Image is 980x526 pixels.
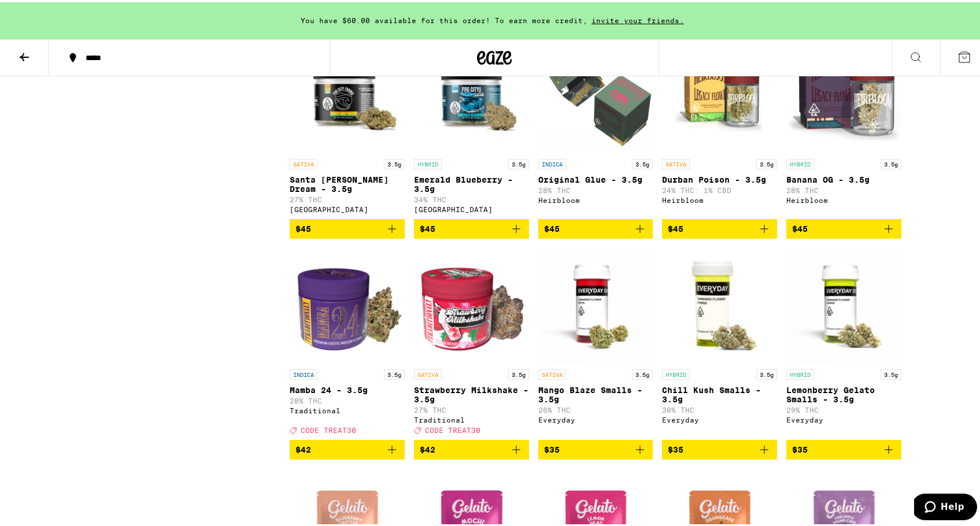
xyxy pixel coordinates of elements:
p: 3.5g [508,367,529,377]
div: Traditional [414,414,529,421]
img: Everyday - Lemonberry Gelato Smalls - 3.5g [786,246,901,361]
a: Open page for Mamba 24 - 3.5g from Traditional [290,246,405,438]
div: Everyday [662,414,777,421]
p: Santa [PERSON_NAME] Dream - 3.5g [290,173,405,191]
span: $35 [544,443,560,452]
a: Open page for Original Glue - 3.5g from Heirbloom [538,35,653,217]
a: Open page for Santa Cruz Dream - 3.5g from Fog City Farms [290,35,405,217]
p: Banana OG - 3.5g [786,173,901,182]
span: CODE TREAT30 [425,424,480,432]
button: Add to bag [786,217,901,236]
p: Mango Blaze Smalls - 3.5g [538,383,653,402]
a: Open page for Chill Kush Smalls - 3.5g from Everyday [662,246,777,438]
span: $45 [668,222,683,231]
p: 3.5g [508,157,529,167]
div: Everyday [538,414,653,421]
span: CODE TREAT30 [301,424,356,432]
img: Traditional - Strawberry Milkshake - 3.5g [414,246,529,361]
img: Heirbloom - Original Glue - 3.5g [538,35,653,151]
p: 3.5g [756,367,777,377]
p: Lemonberry Gelato Smalls - 3.5g [786,383,901,402]
p: 34% THC [414,194,529,201]
p: 29% THC [786,404,901,412]
p: 27% THC [414,404,529,412]
p: 3.5g [384,157,405,167]
p: 30% THC [662,404,777,412]
button: Add to bag [662,438,777,457]
button: Add to bag [538,217,653,236]
div: Heirbloom [538,194,653,202]
p: HYBRID [786,367,814,377]
img: Heirbloom - Durban Poison - 3.5g [662,35,777,151]
p: HYBRID [414,157,442,167]
button: Add to bag [290,217,405,236]
p: 3.5g [632,367,653,377]
p: Original Glue - 3.5g [538,173,653,182]
img: Fog City Farms - Emerald Blueberry - 3.5g [414,35,529,151]
p: 3.5g [756,157,777,167]
img: Heirbloom - Banana OG - 3.5g [786,35,901,151]
a: Open page for Lemonberry Gelato Smalls - 3.5g from Everyday [786,246,901,438]
span: $45 [420,222,435,231]
div: Heirbloom [662,194,777,202]
p: 3.5g [881,367,901,377]
span: $42 [295,443,311,452]
p: SATIVA [662,157,690,167]
span: $35 [792,443,808,452]
img: Fog City Farms - Santa Cruz Dream - 3.5g [290,35,405,151]
p: Chill Kush Smalls - 3.5g [662,383,777,402]
p: 28% THC [538,184,653,192]
p: 26% THC [538,404,653,412]
p: HYBRID [662,367,690,377]
div: [GEOGRAPHIC_DATA] [290,203,405,211]
div: Traditional [290,405,405,412]
p: 3.5g [632,157,653,167]
button: Add to bag [662,217,777,236]
p: 28% THC [290,395,405,402]
p: HYBRID [786,157,814,167]
img: Everyday - Chill Kush Smalls - 3.5g [662,246,777,361]
span: $35 [668,443,683,452]
span: $42 [420,443,435,452]
p: 3.5g [384,367,405,377]
a: Open page for Banana OG - 3.5g from Heirbloom [786,35,901,217]
span: $45 [544,222,560,231]
p: 24% THC: 1% CBD [662,184,777,192]
span: invite your friends. [587,14,688,22]
a: Open page for Emerald Blueberry - 3.5g from Fog City Farms [414,35,529,217]
p: 27% THC [290,194,405,201]
span: You have $60.00 available for this order! To earn more credit, [301,14,587,22]
button: Add to bag [290,438,405,457]
a: Open page for Mango Blaze Smalls - 3.5g from Everyday [538,246,653,438]
button: Add to bag [786,438,901,457]
p: 28% THC [786,184,901,192]
a: Open page for Strawberry Milkshake - 3.5g from Traditional [414,246,529,438]
iframe: Opens a widget where you can find more information [914,491,977,520]
button: Add to bag [538,438,653,457]
div: Everyday [786,414,901,421]
img: Traditional - Mamba 24 - 3.5g [290,246,405,361]
button: Add to bag [414,438,529,457]
div: Heirbloom [786,194,901,202]
span: $45 [792,222,808,231]
p: Mamba 24 - 3.5g [290,383,405,392]
p: SATIVA [538,367,566,377]
a: Open page for Durban Poison - 3.5g from Heirbloom [662,35,777,217]
p: INDICA [290,367,317,377]
div: [GEOGRAPHIC_DATA] [414,203,529,211]
p: SATIVA [290,157,317,167]
p: Strawberry Milkshake - 3.5g [414,383,529,402]
p: Durban Poison - 3.5g [662,173,777,182]
p: SATIVA [414,367,442,377]
p: 3.5g [881,157,901,167]
p: INDICA [538,157,566,167]
img: Everyday - Mango Blaze Smalls - 3.5g [538,246,653,361]
p: Emerald Blueberry - 3.5g [414,173,529,191]
span: $45 [295,222,311,231]
button: Add to bag [414,217,529,236]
